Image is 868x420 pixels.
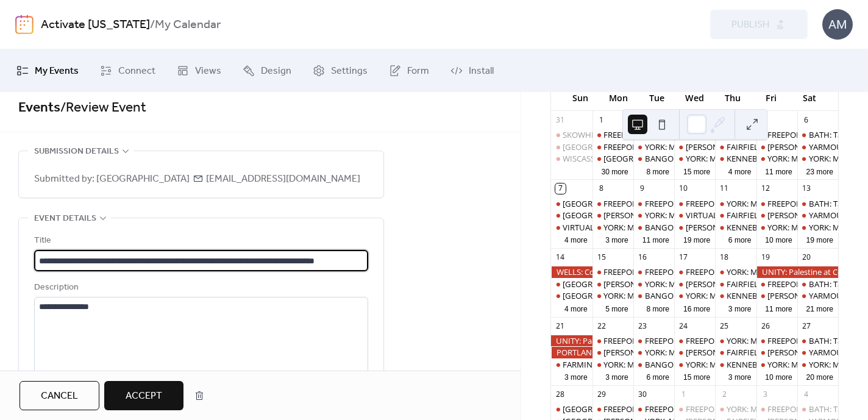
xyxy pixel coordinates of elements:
div: FREEPORT: Visibility Brigade Standout [686,266,823,277]
div: [PERSON_NAME]: NO I.C.E in [PERSON_NAME] [686,279,852,290]
div: [GEOGRAPHIC_DATA]: [PERSON_NAME][GEOGRAPHIC_DATA] Porchfest [563,210,823,221]
div: SKOWHEGAN: Central [US_STATE] Labor Council Day BBQ [563,129,772,140]
div: YORK: Morning Resistance at Town Center [633,141,674,152]
button: 3 more [724,302,756,314]
div: 1 [678,390,689,400]
button: 8 more [641,165,674,177]
div: FREEPORT: AM and PM Rush Hour Brigade. Click for times! [756,279,797,290]
span: Connect [118,64,155,79]
button: 19 more [802,233,838,245]
div: 10 [678,183,689,194]
div: 13 [801,183,811,194]
span: Form [407,64,429,79]
div: YARMOUTH: Saturday Weekly Rally - Resist Hate - Support Democracy [797,210,838,221]
div: BATH: Tabling at the Bath Farmers Market [797,129,838,140]
div: YORK: Morning Resistance at [GEOGRAPHIC_DATA] [645,279,830,290]
div: PORTLAND: Sun Day: A Day of Action Celebrating Clean Energy [551,347,592,358]
button: 11 more [760,302,797,314]
div: FREEPORT: Visibility Brigade Standout [686,198,823,209]
div: FAIRFIELD: Stop The Coup [715,347,756,358]
div: FREEPORT: Visibility Brigade Standout [674,404,715,415]
div: FREEPORT: AM and PM Visibility Bridge Brigade. Click for times! [603,404,830,415]
div: YORK: Morning Resistance at Town Center [797,153,838,164]
div: BATH: Tabling at the Bath Farmers Market [797,404,838,415]
div: YORK: Morning Resistance at Town Center [592,290,633,301]
div: YORK: Morning Resistance at [GEOGRAPHIC_DATA] [645,210,830,221]
div: 2 [719,390,730,400]
div: YORK: Morning Resistance at Town Center [715,404,756,415]
div: 29 [596,390,607,400]
div: YORK: Morning Resistance at Town Center [633,279,674,290]
button: 10 more [760,371,797,382]
a: Events [18,94,60,121]
div: [PERSON_NAME]: NO I.C.E in [PERSON_NAME] [686,222,852,233]
div: Sat [790,85,828,110]
div: FREEPORT: Visibility [DATE] Fight for Workers [603,141,766,152]
div: LISBON FALLS: Labor Day Rally [592,153,633,164]
button: 4 more [560,302,592,314]
button: 8 more [641,302,674,314]
div: KENNEBUNK: Stand Out [727,359,816,370]
button: 4 more [724,165,756,177]
div: [PERSON_NAME]: NO I.C.E in [PERSON_NAME] [686,141,852,152]
div: UNITY: Palestine at Common Ground Fair [756,266,838,277]
div: FAIRFIELD: Stop The Coup [715,141,756,152]
div: WELLS: NO I.C.E in Wells [756,290,797,301]
span: / Review Event [60,94,146,121]
div: PORTLAND: DEERING CENTER Porchfest [551,210,592,221]
div: FREEPORT: VISIBILITY FREEPORT Stand for Democracy! [645,404,844,415]
div: BATH: Tabling at the Bath Farmers Market [797,335,838,346]
button: 15 more [678,165,715,177]
div: 6 [801,115,811,125]
div: FREEPORT: AM and PM Visibility Bridge Brigade. Click for times! [603,129,830,140]
div: Thu [714,85,752,110]
div: YORK: Morning Resistance at Town Center [674,153,715,164]
button: 15 more [678,371,715,382]
div: VIRTUAL: The Resistance Lab Organizing Training with Pramila Jayapal [551,222,592,233]
b: / [150,13,155,37]
a: My Events [7,54,88,87]
div: YORK: Morning Resistance at Town Center [715,266,756,277]
div: FAIRFIELD: Stop The Coup [727,279,822,290]
div: 12 [760,183,770,194]
div: 11 [719,183,730,194]
div: FREEPORT: VISIBILITY FREEPORT Stand for Democracy! [633,198,674,209]
div: FREEPORT: Visibility Brigade Standout [686,404,823,415]
button: 3 more [600,371,633,382]
div: WELLS: Continuous Sunrise to Sunset No I.C.E. Rally [551,266,592,277]
div: FREEPORT: AM and PM Rush Hour Brigade. Click for times! [756,198,797,209]
div: YORK: Morning Resistance at Town Center [633,347,674,358]
div: 24 [678,321,689,331]
div: BELFAST: Support Palestine Weekly Standout [551,290,592,301]
div: [PERSON_NAME]: NO I.C.E in [PERSON_NAME] [603,279,770,290]
div: FAIRFIELD: Stop The Coup [715,210,756,221]
div: YORK: Morning Resistance at Town Center [633,210,674,221]
div: FREEPORT: VISIBILITY FREEPORT Stand for Democracy! [645,335,844,346]
div: [PERSON_NAME]: NO I.C.E in [PERSON_NAME] [603,347,770,358]
div: PORTLAND: SURJ Greater Portland Gathering (Showing up for Racial Justice) [551,279,592,290]
span: My Events [35,64,79,79]
div: 1 [596,115,607,125]
div: WELLS: NO I.C.E in Wells [674,347,715,358]
div: [GEOGRAPHIC_DATA]: Support Palestine Weekly Standout [563,404,774,415]
div: 7 [555,183,566,194]
span: Install [469,64,494,79]
div: YORK: Morning Resistance at Town Center [797,359,838,370]
button: 6 more [724,233,756,245]
div: FARMINGTON: SUN DAY SOLAR FEST [563,359,697,370]
div: FREEPORT: AM and PM Visibility Bridge Brigade. Click for times! [603,335,830,346]
div: 30 [637,390,647,400]
button: 10 more [760,233,797,245]
button: 11 more [638,233,674,245]
div: YORK: Morning Resistance at [GEOGRAPHIC_DATA] [603,359,789,370]
div: FARMINGTON: SUN DAY SOLAR FEST [551,359,592,370]
div: VIRTUAL: The Shape of Solidarity - Listening To Palestine [674,210,715,221]
div: WELLS: NO I.C.E in Wells [674,279,715,290]
div: FAIRFIELD: Stop The Coup [715,279,756,290]
button: 23 more [802,165,838,177]
button: 3 more [560,371,592,382]
div: 19 [760,252,770,263]
button: 21 more [802,302,838,314]
div: KENNEBUNK: Stand Out [715,222,756,233]
div: YARMOUTH: Saturday Weekly Rally - Resist Hate - Support Democracy [797,347,838,358]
